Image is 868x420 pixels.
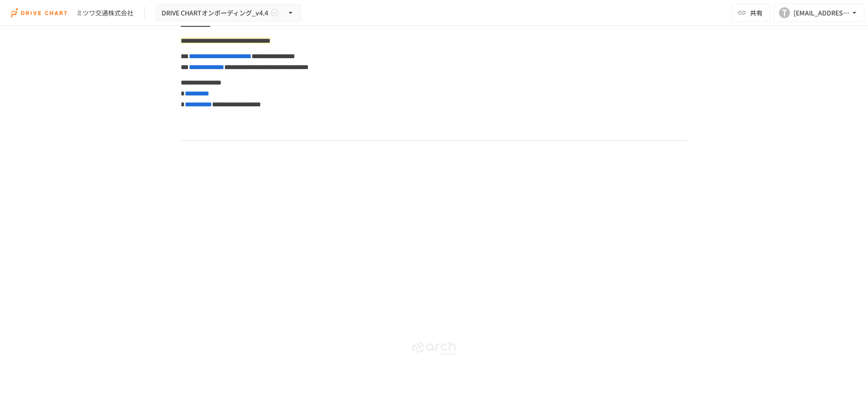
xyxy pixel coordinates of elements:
[11,5,69,20] img: i9VDDS9JuLRLX3JIUyK59LcYp6Y9cayLPHs4hOxMB9W
[779,7,790,18] div: T
[156,4,301,22] button: DRIVE CHARTオンボーディング_v4.4
[732,4,770,22] button: 共有
[774,4,864,22] button: T[EMAIL_ADDRESS][DOMAIN_NAME]
[76,8,133,18] div: ミツワ交通株式会社
[162,7,268,19] span: DRIVE CHARTオンボーディング_v4.4
[750,8,763,18] span: 共有
[794,7,850,19] div: [EMAIL_ADDRESS][DOMAIN_NAME]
